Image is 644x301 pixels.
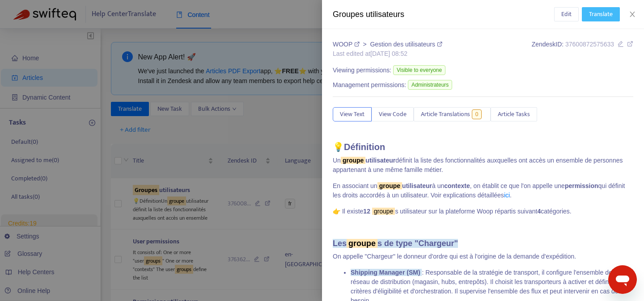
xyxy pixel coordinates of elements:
strong: 💡Définition [333,142,385,152]
strong: utilisateur [377,182,432,189]
span: Viewing permissions: [333,66,391,75]
span: Article Translations [421,109,470,119]
strong: Shipping Manager (SM) [351,269,420,276]
span: 0 [472,109,482,119]
div: Last edited at [DATE] 08:52 [333,49,442,59]
strong: 12 [363,208,370,215]
span: Administrateurs [408,80,452,90]
button: Close [626,10,639,19]
span: Translate [589,9,613,19]
strong: permission [565,182,598,189]
button: Edit [554,7,579,21]
p: 👉 Il existe s utilisateur sur la plateforme Woop répartis suivant catégories. [333,207,633,216]
button: View Text [333,107,372,121]
p: En associant un à un , on établit ce que l'on appelle une qui définit les droits accordés à un ut... [333,181,633,200]
sqkw: groupe [341,157,365,164]
a: ici [504,192,510,199]
strong: contexte [444,182,470,189]
a: WOOP [333,41,361,48]
span: Edit [561,9,572,19]
p: Un définit la liste des fonctionnalités auxquelles ont accès un ensemble de personnes appartenant... [333,156,633,175]
span: Visible to everyone [393,65,445,75]
sqkw: groupe [372,208,395,215]
strong: utilisateur [341,157,395,164]
span: 37600872575633 [565,41,614,48]
sqkw: groupe [377,182,402,189]
div: > [333,40,442,49]
button: View Code [372,107,414,121]
iframe: Bouton de lancement de la fenêtre de messagerie [608,265,637,294]
button: Article Translations0 [414,107,491,121]
span: View Code [379,109,407,119]
div: Groupes utilisateurs [333,8,554,21]
a: Gestion des utilisateurs [370,41,442,48]
span: Management permissions: [333,80,406,90]
span: View Text [340,109,364,119]
button: Translate [582,7,620,21]
span: Article Tasks [498,109,530,119]
button: Article Tasks [491,107,537,121]
p: On appelle "Chargeur" le donneur d'ordre qui est à l'origine de la demande d'expédition. [333,252,633,261]
strong: Les s de type "Chargeur" [333,239,458,248]
strong: 4 [537,208,541,215]
div: Zendesk ID: [532,40,633,59]
span: close [629,11,636,18]
sqkw: groupe [347,239,377,248]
